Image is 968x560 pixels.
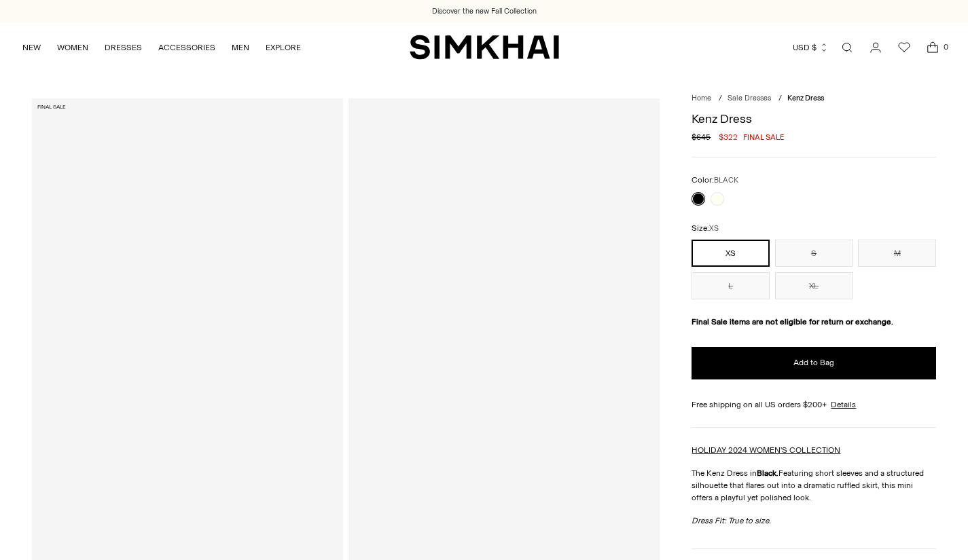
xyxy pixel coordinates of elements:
s: $645 [692,131,711,143]
a: Home [692,94,711,102]
a: DRESSES [105,33,142,62]
a: WOMEN [57,33,88,62]
a: Sale Dresses [728,94,771,102]
label: Color: [692,174,738,187]
a: Open search modal [833,34,861,61]
strong: Black. [757,468,778,478]
a: SIMKHAI [410,34,559,60]
a: EXPLORE [266,33,301,62]
button: S [775,240,853,267]
strong: Final Sale items are not eligible for return or exchange. [692,317,893,326]
span: 0 [939,41,952,53]
div: / [719,93,722,105]
p: The Kenz Dress in Featuring short sleeves and a structured silhouette that flares out into a dram... [692,467,936,504]
h1: Kenz Dress [692,113,936,125]
span: $322 [719,131,738,143]
button: L [692,272,770,299]
a: HOLIDAY 2024 WOMEN'S COLLECTION [692,445,840,455]
a: ACCESSORIES [158,33,215,62]
a: MEN [232,33,249,62]
div: Free shipping on all US orders $200+ [692,398,936,411]
a: Discover the new Fall Collection [432,6,537,17]
span: Add to Bag [793,357,834,369]
button: Add to Bag [692,347,936,379]
label: Size: [692,222,719,235]
span: XS [709,224,719,233]
a: Wishlist [891,34,918,61]
span: BLACK [714,176,738,185]
div: / [778,93,782,105]
button: USD $ [793,33,829,62]
button: M [858,240,936,267]
a: Details [831,398,856,411]
span: Kenz Dress [787,94,824,102]
nav: breadcrumbs [692,93,936,105]
em: Dress Fit: True to size. [692,516,771,525]
button: XL [775,272,853,299]
button: XS [692,240,770,267]
a: Go to the account page [862,34,889,61]
a: Open cart modal [919,34,946,61]
a: NEW [22,33,41,62]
